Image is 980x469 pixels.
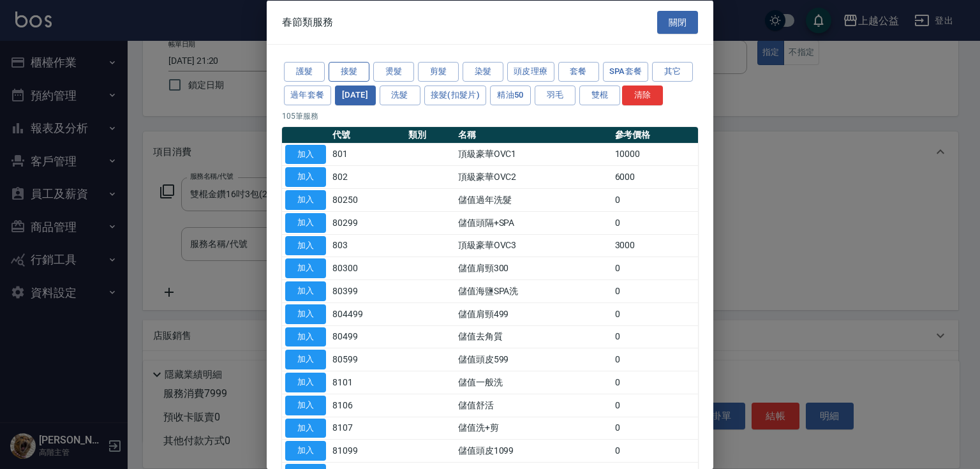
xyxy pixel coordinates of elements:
td: 80250 [329,188,405,211]
button: 接髮 [329,62,369,82]
td: 儲值肩頸499 [455,302,612,325]
button: 雙棍 [579,85,620,105]
td: 3000 [612,234,698,257]
td: 頂級豪華OVC1 [455,143,612,166]
button: 加入 [285,281,326,301]
button: 洗髮 [380,85,420,105]
td: 儲值去角質 [455,325,612,348]
button: 加入 [285,395,326,415]
button: 加入 [285,441,326,461]
td: 0 [612,257,698,279]
button: 接髮(扣髮片) [424,85,487,105]
td: 儲值海鹽SPA洗 [455,279,612,302]
td: 0 [612,211,698,234]
td: 0 [612,188,698,211]
td: 81099 [329,439,405,462]
button: 加入 [285,167,326,187]
td: 80300 [329,257,405,279]
td: 0 [612,279,698,302]
td: 儲值肩頸300 [455,257,612,279]
button: 其它 [652,62,693,82]
th: 代號 [329,126,405,143]
td: 頂級豪華OVC2 [455,165,612,188]
td: 80299 [329,211,405,234]
td: 8106 [329,394,405,417]
button: SPA套餐 [603,62,649,82]
th: 類別 [405,126,455,143]
button: 加入 [285,304,326,324]
button: 加入 [285,144,326,164]
button: 染髮 [463,62,503,82]
td: 儲值洗+剪 [455,417,612,440]
td: 802 [329,165,405,188]
td: 8107 [329,417,405,440]
button: 關閉 [657,10,698,34]
button: 護髮 [284,62,325,82]
td: 0 [612,371,698,394]
button: 加入 [285,350,326,369]
button: 加入 [285,212,326,232]
button: [DATE] [335,85,376,105]
td: 80399 [329,279,405,302]
button: 加入 [285,327,326,346]
th: 名稱 [455,126,612,143]
button: 加入 [285,418,326,438]
td: 6000 [612,165,698,188]
td: 0 [612,417,698,440]
td: 0 [612,302,698,325]
button: 加入 [285,373,326,392]
p: 105 筆服務 [282,110,698,121]
td: 頂級豪華OVC3 [455,234,612,257]
button: 精油50 [490,85,531,105]
td: 8101 [329,371,405,394]
button: 羽毛 [535,85,575,105]
td: 儲值頭隔+SPA [455,211,612,234]
button: 清除 [622,85,663,105]
td: 0 [612,394,698,417]
td: 801 [329,143,405,166]
button: 加入 [285,235,326,255]
button: 剪髮 [418,62,459,82]
td: 儲值頭皮599 [455,348,612,371]
span: 春節類服務 [282,15,333,28]
button: 加入 [285,190,326,210]
td: 0 [612,348,698,371]
td: 803 [329,234,405,257]
td: 儲值頭皮1099 [455,439,612,462]
th: 參考價格 [612,126,698,143]
td: 10000 [612,143,698,166]
button: 加入 [285,258,326,278]
button: 頭皮理療 [507,62,554,82]
td: 80599 [329,348,405,371]
button: 套餐 [558,62,599,82]
td: 儲值一般洗 [455,371,612,394]
button: 燙髮 [373,62,414,82]
td: 儲值舒活 [455,394,612,417]
td: 儲值過年洗髮 [455,188,612,211]
td: 804499 [329,302,405,325]
td: 0 [612,325,698,348]
td: 80499 [329,325,405,348]
button: 過年套餐 [284,85,331,105]
td: 0 [612,439,698,462]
